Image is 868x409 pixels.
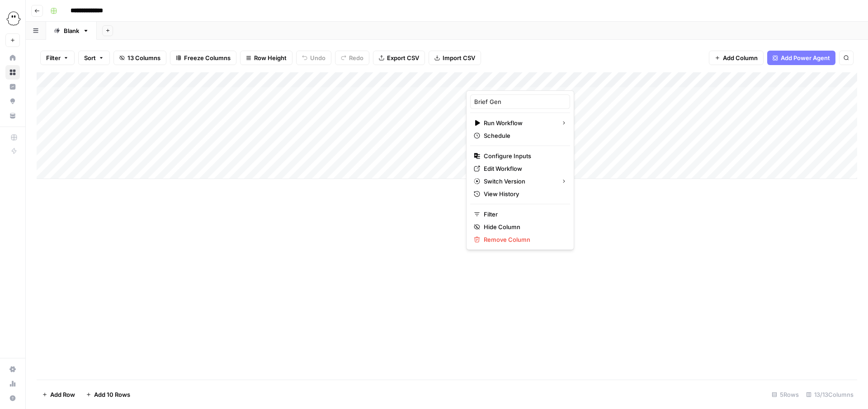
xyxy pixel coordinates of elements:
button: Export CSV [373,51,425,65]
button: Add Column [709,51,764,65]
span: Export CSV [387,53,419,62]
span: Add Power Agent [781,53,830,62]
span: Add Row [50,390,75,399]
button: Add Row [37,387,80,402]
a: Your Data [5,108,20,123]
a: Home [5,51,20,65]
a: Insights [5,80,20,94]
a: Opportunities [5,94,20,108]
span: Remove Column [484,235,563,244]
img: PhantomBuster Logo [5,10,22,27]
span: Freeze Columns [184,53,231,62]
button: Undo [296,51,331,65]
button: Workspace: PhantomBuster [5,7,20,30]
a: Browse [5,65,20,80]
span: 13 Columns [127,53,160,62]
div: Blank [64,26,79,35]
span: Add Column [723,53,758,62]
span: Filter [484,210,563,219]
span: View History [484,189,563,198]
button: Row Height [240,51,292,65]
button: Help + Support [5,391,20,405]
button: Sort [78,51,110,65]
span: Hide Column [484,222,563,231]
span: Configure Inputs [484,151,563,160]
button: Freeze Columns [170,51,236,65]
button: Add 10 Rows [80,387,136,402]
button: 13 Columns [113,51,166,65]
span: Schedule [484,131,563,140]
span: Row Height [254,53,287,62]
span: Undo [310,53,325,62]
span: Redo [349,53,363,62]
span: Edit Workflow [484,164,563,173]
a: Blank [46,22,97,40]
a: Settings [5,362,20,376]
div: 13/13 Columns [802,387,857,402]
button: Import CSV [429,51,481,65]
span: Run Workflow [484,118,554,127]
button: Add Power Agent [767,51,835,65]
span: Switch Version [484,177,554,186]
div: 5 Rows [768,387,802,402]
span: Import CSV [443,53,475,62]
span: Sort [84,53,96,62]
button: Redo [335,51,369,65]
a: Usage [5,376,20,391]
span: Filter [46,53,61,62]
button: Filter [40,51,75,65]
span: Add 10 Rows [94,390,130,399]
